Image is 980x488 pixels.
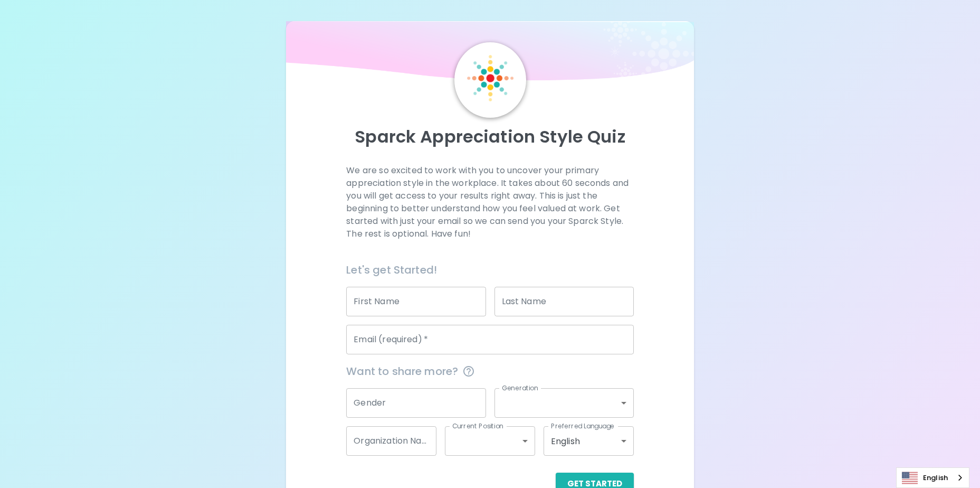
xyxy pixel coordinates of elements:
[896,467,969,488] div: Language
[551,421,614,430] label: Preferred Language
[346,363,633,380] span: Want to share more?
[896,467,969,488] aside: Language selected: English
[346,261,633,278] h6: Let's get Started!
[502,383,538,392] label: Generation
[544,426,634,456] div: English
[452,421,503,430] label: Current Position
[299,126,682,147] p: Sparck Appreciation Style Quiz
[462,365,475,378] svg: This information is completely confidential and only used for aggregated appreciation studies at ...
[346,164,633,240] p: We are so excited to work with you to uncover your primary appreciation style in the workplace. I...
[897,468,969,487] a: English
[286,21,694,86] img: wave
[467,55,513,101] img: Sparck Logo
